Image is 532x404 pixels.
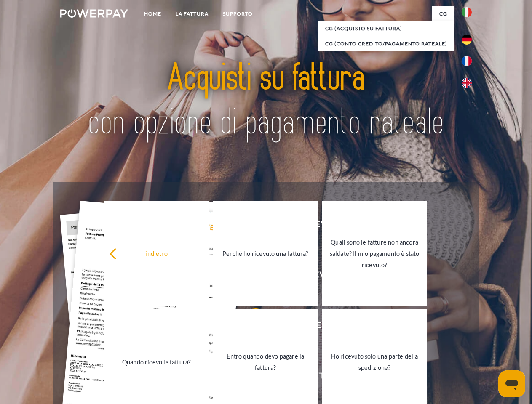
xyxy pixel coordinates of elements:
div: indietro [109,247,204,259]
div: Entro quando devo pagare la fattura? [218,351,313,373]
img: en [462,78,472,88]
img: de [462,35,472,45]
div: Ho ricevuto solo una parte della spedizione? [327,351,422,373]
a: LA FATTURA [168,6,216,21]
a: Home [137,6,168,21]
img: it [462,7,472,17]
a: CG [432,6,454,21]
a: CG (Acquisto su fattura) [318,21,454,36]
div: Quali sono le fatture non ancora saldate? Il mio pagamento è stato ricevuto? [327,236,422,270]
div: Quando ricevo la fattura? [109,356,204,367]
img: title-powerpay_it.svg [80,40,452,161]
a: Supporto [216,6,260,21]
iframe: Pulsante per aprire la finestra di messaggistica [498,370,525,397]
img: fr [462,56,472,66]
img: logo-powerpay-white.svg [60,9,128,18]
div: Perché ho ricevuto una fattura? [218,247,313,259]
a: Quali sono le fatture non ancora saldate? Il mio pagamento è stato ricevuto? [322,201,427,306]
a: CG (Conto Credito/Pagamento rateale) [318,36,454,51]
